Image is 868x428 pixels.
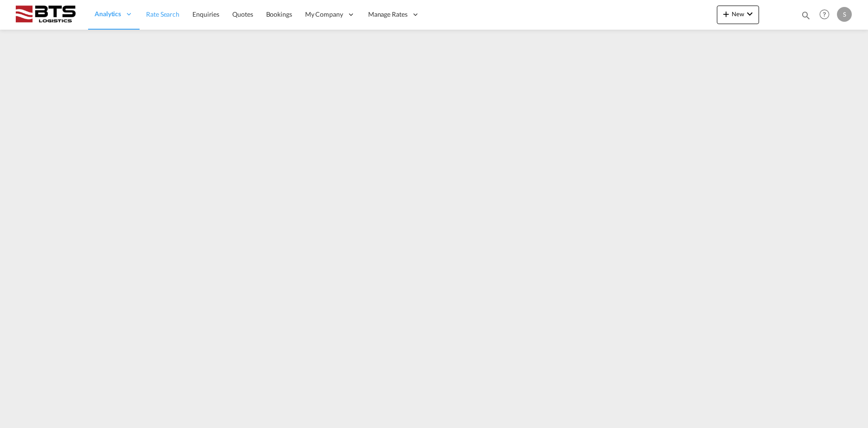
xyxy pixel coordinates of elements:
[95,9,121,19] span: Analytics
[817,6,832,22] span: Help
[721,8,732,19] md-icon: icon-plus 400-fg
[837,7,852,22] div: S
[368,10,408,19] span: Manage Rates
[14,4,77,25] img: cdcc71d0be7811ed9adfbf939d2aa0e8.png
[232,10,253,18] span: Quotes
[744,8,755,19] md-icon: icon-chevron-down
[146,10,179,18] span: Rate Search
[817,6,837,23] div: Help
[266,10,292,18] span: Bookings
[192,10,219,18] span: Enquiries
[305,10,343,19] span: My Company
[717,6,759,24] button: icon-plus 400-fgNewicon-chevron-down
[801,10,811,20] md-icon: icon-magnify
[721,10,755,18] span: New
[801,10,811,24] div: icon-magnify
